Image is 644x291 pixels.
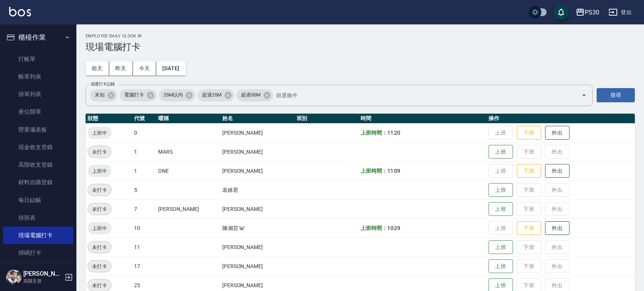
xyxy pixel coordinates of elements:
[517,164,541,178] button: 下班
[132,142,156,161] td: 1
[91,81,115,87] label: 篩選打卡記錄
[90,91,109,99] span: 未知
[6,270,21,285] img: Person
[132,257,156,276] td: 17
[120,91,149,99] span: 電腦打卡
[605,5,635,19] button: 登出
[236,89,273,101] div: 超過50M
[88,243,111,251] span: 未打卡
[220,142,295,161] td: [PERSON_NAME]
[545,221,570,235] button: 外出
[3,27,73,47] button: 櫃檯作業
[87,224,112,232] span: 上班中
[545,126,570,140] button: 外出
[86,61,109,76] button: 前天
[88,148,111,156] span: 未打卡
[3,209,73,227] a: 排班表
[23,278,62,285] p: 高階主管
[87,129,112,137] span: 上班中
[573,5,602,20] button: PS30
[220,238,295,257] td: [PERSON_NAME]
[132,238,156,257] td: 11
[361,168,387,174] b: 上班時間：
[236,91,265,99] span: 超過50M
[132,123,156,142] td: 0
[489,240,513,254] button: 上班
[88,281,111,289] span: 未打卡
[3,121,73,138] a: 營業儀表板
[156,161,220,180] td: ONE
[361,130,387,136] b: 上班時間：
[156,114,220,124] th: 暱稱
[3,174,73,191] a: 材料自購登錄
[489,259,513,273] button: 上班
[578,89,590,101] button: Open
[517,221,541,235] button: 下班
[86,114,132,124] th: 狀態
[585,8,599,17] div: PS30
[3,50,73,68] a: 打帳單
[9,7,31,16] img: Logo
[387,130,401,136] span: 11:20
[3,191,73,209] a: 每日結帳
[23,270,62,278] h5: [PERSON_NAME]
[88,205,111,213] span: 未打卡
[489,202,513,216] button: 上班
[361,225,387,231] b: 上班時間：
[120,89,157,101] div: 電腦打卡
[88,186,111,194] span: 未打卡
[545,164,570,178] button: 外出
[90,89,117,101] div: 未知
[3,68,73,85] a: 帳單列表
[3,227,73,244] a: 現場電腦打卡
[220,123,295,142] td: [PERSON_NAME]
[197,91,226,99] span: 超過25M
[133,61,157,76] button: 今天
[3,103,73,121] a: 座位開單
[517,126,541,140] button: 下班
[132,161,156,180] td: 1
[132,219,156,238] td: 10
[489,183,513,197] button: 上班
[132,199,156,219] td: 7
[156,142,220,161] td: MARS
[220,199,295,219] td: [PERSON_NAME]
[109,61,133,76] button: 昨天
[159,91,188,99] span: 25M以內
[156,61,185,76] button: [DATE]
[3,138,73,156] a: 現金收支登錄
[156,199,220,219] td: [PERSON_NAME]
[88,262,111,270] span: 未打卡
[487,114,635,124] th: 操作
[87,167,112,175] span: 上班中
[597,88,635,102] button: 搜尋
[220,219,295,238] td: 陳湘芸🐭
[220,257,295,276] td: [PERSON_NAME]
[274,88,568,102] input: 篩選條件
[132,180,156,199] td: 5
[132,114,156,124] th: 代號
[86,42,635,52] h3: 現場電腦打卡
[3,85,73,103] a: 掛單列表
[387,225,401,231] span: 10:29
[3,244,73,262] a: 掃碼打卡
[387,168,401,174] span: 11:09
[220,161,295,180] td: [PERSON_NAME]
[86,34,635,39] h2: Employee Daily Clock In
[159,89,196,101] div: 25M以內
[220,180,295,199] td: 袁維君
[220,114,295,124] th: 姓名
[3,156,73,174] a: 高階收支登錄
[295,114,359,124] th: 班別
[489,145,513,159] button: 上班
[197,89,234,101] div: 超過25M
[553,5,569,20] button: save
[359,114,487,124] th: 時間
